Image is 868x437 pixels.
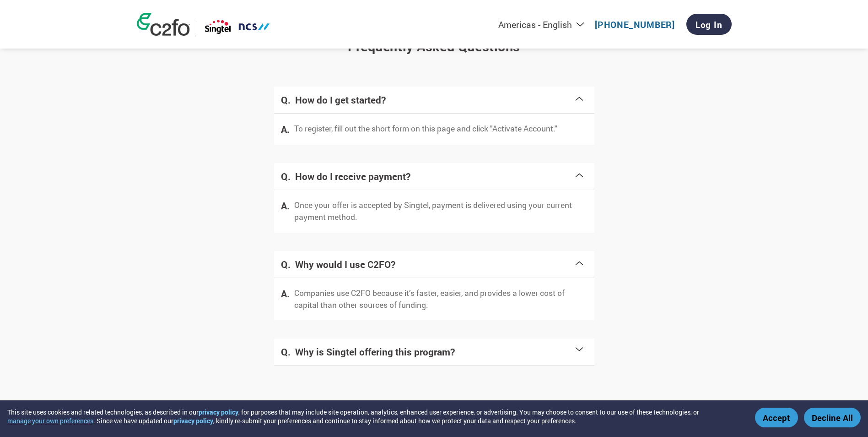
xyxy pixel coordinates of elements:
button: Decline All [804,408,861,427]
button: manage your own preferences [7,416,93,425]
button: Accept [755,408,798,427]
a: privacy policy [199,408,238,416]
img: Singtel [204,19,270,36]
a: Log In [686,14,732,35]
h4: Why is Singtel offering this program? [295,345,574,358]
div: This site uses cookies and related technologies, as described in our , for purposes that may incl... [7,408,742,425]
a: privacy policy [173,416,213,425]
h4: How do I receive payment? [295,170,574,183]
h4: How do I get started? [295,93,574,106]
p: To register, fill out the short form on this page and click "Activate Account." [294,123,557,135]
h4: Why would I use C2FO? [295,258,574,271]
a: [PHONE_NUMBER] [595,19,675,30]
p: Companies use C2FO because it’s faster, easier, and provides a lower cost of capital than other s... [294,287,588,311]
p: Once your offer is accepted by Singtel, payment is delivered using your current payment method. [294,199,588,224]
img: c2fo logo [137,13,190,36]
